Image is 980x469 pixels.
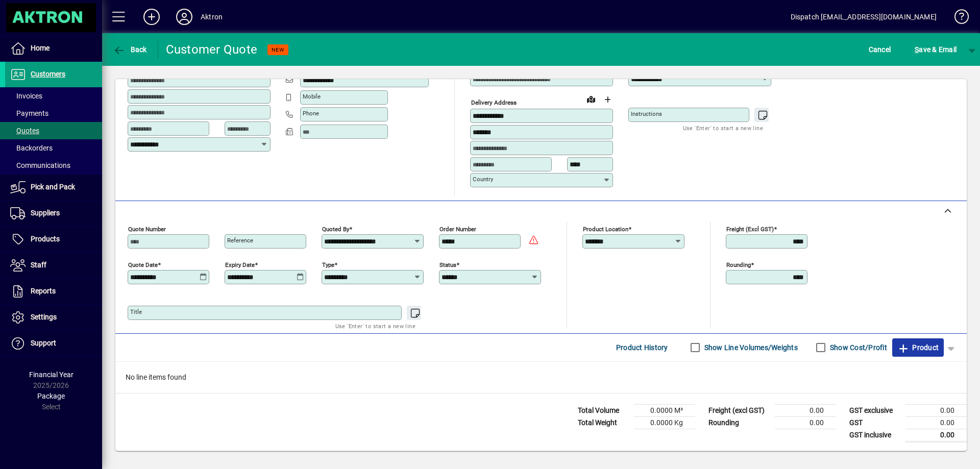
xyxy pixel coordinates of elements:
span: Products [31,235,60,243]
a: View on map [583,91,599,107]
button: Back [110,40,150,59]
a: Invoices [5,87,102,105]
mat-label: Instructions [631,110,662,117]
td: Total Weight [573,416,634,429]
span: Backorders [10,144,53,152]
mat-label: Country [473,176,493,183]
span: Quotes [10,127,39,135]
span: Communications [10,161,70,169]
mat-hint: Use 'Enter' to start a new line [335,320,415,332]
button: Profile [168,8,201,26]
app-page-header-button: Back [102,40,158,59]
td: 0.0000 Kg [634,416,695,429]
td: 0.00 [905,404,967,416]
mat-label: Rounding [726,261,751,268]
span: Staff [31,261,46,269]
mat-label: Phone [303,110,319,117]
button: Product History [612,338,672,357]
span: S [915,45,919,54]
td: GST exclusive [844,404,905,416]
td: Total Volume [573,404,634,416]
mat-label: Order number [439,225,476,232]
a: Reports [5,279,102,304]
mat-hint: Use 'Enter' to start a new line [683,122,763,134]
mat-label: Quoted by [322,225,349,232]
mat-label: Status [439,261,456,268]
td: GST inclusive [844,429,905,441]
td: 0.00 [905,416,967,429]
div: Dispatch [EMAIL_ADDRESS][DOMAIN_NAME] [791,9,937,25]
a: Suppliers [5,201,102,226]
span: Cancel [869,41,891,58]
span: Settings [31,313,57,321]
mat-label: Title [130,308,142,315]
mat-label: Quote date [128,261,158,268]
mat-label: Reference [227,237,253,244]
span: Back [113,45,147,54]
span: Financial Year [29,371,73,379]
td: GST [844,416,905,429]
span: Invoices [10,92,42,100]
mat-label: Product location [583,225,628,232]
span: Package [37,392,65,400]
span: Customers [31,70,65,78]
a: Pick and Pack [5,175,102,200]
mat-label: Type [322,261,334,268]
div: No line items found [115,362,967,393]
span: Suppliers [31,209,60,217]
td: Freight (excl GST) [703,404,775,416]
a: Backorders [5,139,102,157]
button: Product [892,338,944,357]
span: ave & Email [915,41,957,58]
mat-label: Expiry date [225,261,255,268]
a: Products [5,227,102,252]
span: Reports [31,287,56,295]
button: Cancel [866,40,894,59]
span: Product [897,339,939,356]
td: 0.00 [775,416,836,429]
div: Aktron [201,9,223,25]
button: Choose address [599,91,616,108]
div: Customer Quote [166,41,258,58]
a: Staff [5,253,102,278]
label: Show Cost/Profit [828,342,887,353]
button: Save & Email [910,40,962,59]
span: Support [31,339,56,347]
td: 0.00 [775,404,836,416]
td: 0.00 [905,429,967,441]
a: Knowledge Base [947,2,967,35]
a: Payments [5,105,102,122]
mat-label: Freight (excl GST) [726,225,774,232]
span: Pick and Pack [31,183,75,191]
a: Settings [5,305,102,330]
button: Add [135,8,168,26]
label: Show Line Volumes/Weights [702,342,798,353]
span: Product History [616,339,668,356]
span: Payments [10,109,48,117]
a: Communications [5,157,102,174]
td: Rounding [703,416,775,429]
td: 0.0000 M³ [634,404,695,416]
mat-label: Mobile [303,93,321,100]
a: Home [5,36,102,61]
a: Support [5,331,102,356]
mat-label: Quote number [128,225,166,232]
a: Quotes [5,122,102,139]
span: NEW [272,46,284,53]
span: Home [31,44,50,52]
